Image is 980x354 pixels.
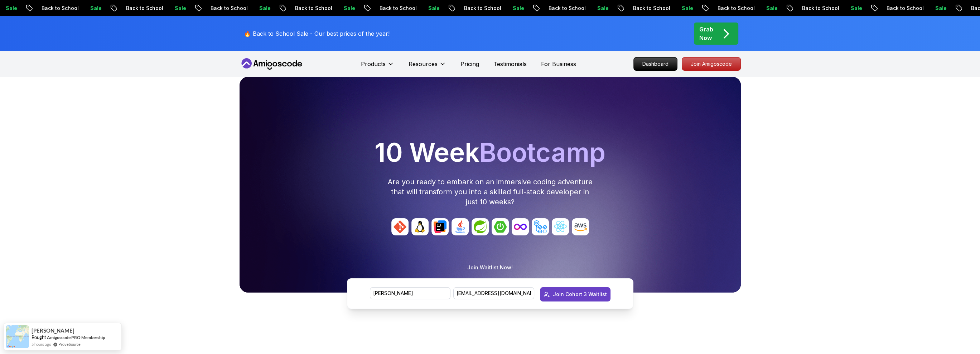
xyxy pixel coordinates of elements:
p: Back to School [33,5,81,12]
p: Dashboard [634,58,677,70]
p: Back to School [455,5,504,12]
a: Join Amigoscode [682,57,741,71]
p: Resources [409,60,438,68]
p: Join Waitlist Now! [467,264,513,271]
img: avatar_4 [472,218,489,235]
a: Amigoscode PRO Membership [47,334,105,340]
a: For Business [541,60,576,68]
img: avatar_7 [532,218,549,235]
p: Back to School [371,5,419,12]
span: Bootcamp [479,137,605,168]
a: Pricing [460,60,479,68]
img: avatar_9 [572,218,589,235]
img: avatar_0 [391,218,409,235]
p: Back to School [793,5,842,12]
p: Sale [673,5,696,12]
p: Sale [335,5,358,12]
p: Products [361,60,386,68]
a: ProveSource [58,341,81,347]
p: Sale [588,5,611,12]
p: Sale [81,5,104,12]
p: Sale [419,5,442,12]
p: Join Amigoscode [682,58,740,70]
p: 🔥 Back to School Sale - Our best prices of the year! [244,29,390,38]
div: Join Cohort 3 Waitlist [553,291,607,298]
img: avatar_1 [411,218,429,235]
input: Enter your name [370,287,451,299]
p: Back to School [709,5,757,12]
img: avatar_3 [452,218,469,235]
h1: 10 Week [242,140,738,165]
p: Sale [250,5,273,12]
span: [PERSON_NAME] [32,328,74,334]
a: Testimonials [493,60,527,68]
p: Sale [166,5,189,12]
p: Back to School [202,5,250,12]
span: Bought [32,334,46,340]
p: Sale [757,5,780,12]
img: avatar_6 [512,218,529,235]
p: Sale [842,5,865,12]
span: 5 hours ago [32,341,51,347]
p: Grab Now [699,25,713,42]
p: Sale [926,5,949,12]
p: Back to School [878,5,926,12]
p: Back to School [117,5,166,12]
img: provesource social proof notification image [6,325,29,348]
p: Back to School [624,5,673,12]
p: Back to School [540,5,588,12]
input: Enter your email [453,287,534,299]
img: avatar_8 [552,218,569,235]
button: Products [361,60,394,74]
a: Dashboard [633,57,677,71]
button: Resources [409,60,446,74]
img: avatar_5 [492,218,509,235]
p: Back to School [286,5,335,12]
img: avatar_2 [431,218,449,235]
button: Join Cohort 3 Waitlist [540,287,610,301]
p: Sale [504,5,527,12]
p: Are you ready to embark on an immersive coding adventure that will transform you into a skilled f... [387,177,593,207]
